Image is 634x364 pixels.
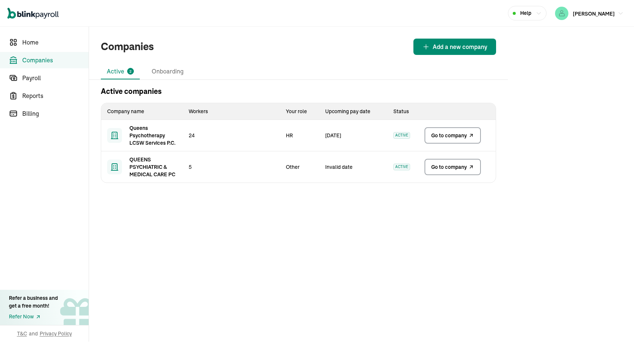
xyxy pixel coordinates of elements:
td: 5 [183,151,280,183]
span: ACTIVE [393,164,410,170]
span: Queens Psychotherapy LCSW Services P.C. [129,124,177,147]
button: Help [508,6,547,20]
th: Company name [101,103,183,120]
td: HR [280,120,319,151]
td: Other [280,151,319,183]
span: Add a new company [433,42,487,51]
a: Go to company [425,159,481,175]
span: Reports [22,91,89,100]
span: QUEENS PSYCHIATRIC & MEDICAL CARE PC [129,156,177,178]
button: [PERSON_NAME] [552,5,627,22]
th: Workers [183,103,280,120]
span: Home [22,38,89,47]
h1: Companies [101,39,154,55]
th: Upcoming pay date [319,103,387,120]
button: Add a new company [413,39,496,55]
span: Privacy Policy [40,330,72,337]
li: Active [101,64,140,79]
a: Go to company [425,127,481,144]
iframe: Chat Widget [507,284,634,364]
li: Onboarding [146,64,189,79]
span: Companies [22,56,89,65]
span: T&C [17,330,27,337]
span: [PERSON_NAME] [573,10,615,17]
span: ACTIVE [393,132,410,139]
span: Go to company [431,163,467,171]
th: Your role [280,103,319,120]
a: Refer Now [9,313,58,321]
span: Go to company [431,132,467,139]
td: 24 [183,120,280,151]
span: Billing [22,109,89,118]
th: Status [387,103,422,120]
span: and [29,330,38,337]
span: 2 [129,69,132,74]
h2: Active companies [101,86,162,97]
span: Payroll [22,73,89,82]
td: [DATE] [319,120,387,151]
td: Invalid date [319,151,387,183]
nav: Global [7,3,59,24]
span: Help [520,9,531,17]
div: Refer a business and get a free month! [9,294,58,310]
